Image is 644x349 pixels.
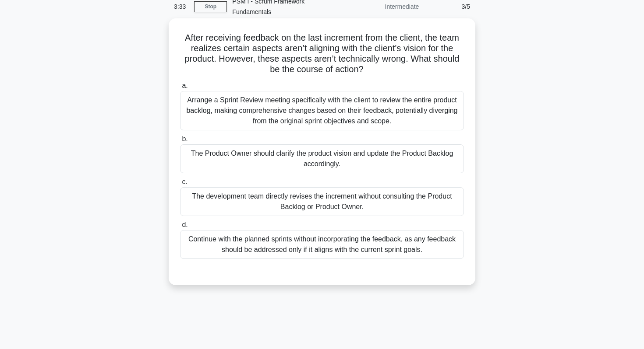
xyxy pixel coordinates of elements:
h5: After receiving feedback on the last increment from the client, the team realizes certain aspects... [179,32,465,75]
div: Arrange a Sprint Review meeting specifically with the client to review the entire product backlog... [180,91,464,130]
div: The development team directly revises the increment without consulting the Product Backlog or Pro... [180,187,464,216]
span: a. [182,82,188,89]
span: c. [182,178,187,185]
a: Stop [194,1,227,12]
span: d. [182,221,188,228]
span: b. [182,135,188,143]
div: The Product Owner should clarify the product vision and update the Product Backlog accordingly. [180,144,464,173]
div: Continue with the planned sprints without incorporating the feedback, as any feedback should be a... [180,230,464,259]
